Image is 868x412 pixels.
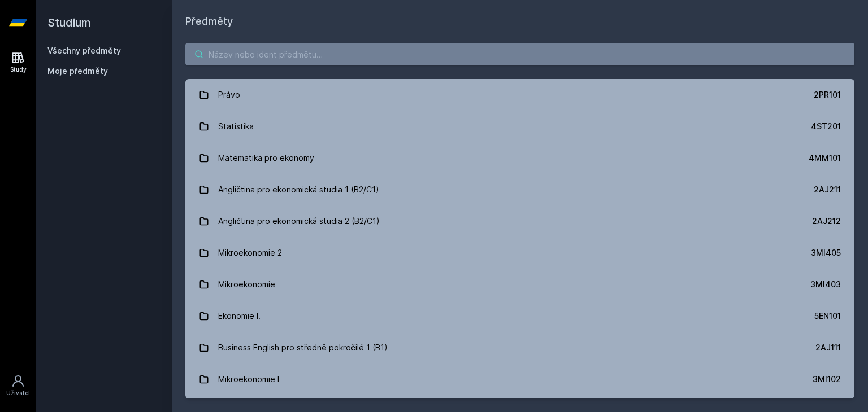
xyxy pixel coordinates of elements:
[809,152,841,164] div: 4MM101
[185,14,854,29] h1: Předměty
[814,89,841,100] div: 2PR101
[218,242,282,264] div: Mikroekonomie 2
[47,65,108,77] span: Moje předměty
[814,184,841,195] div: 2AJ211
[185,142,854,174] a: Matematika pro ekonomy 4MM101
[6,389,30,397] div: Uživatel
[2,369,34,403] a: Uživatel
[218,305,261,327] div: Ekonomie I.
[813,374,841,385] div: 3MI102
[185,363,854,395] a: Mikroekonomie I 3MI102
[814,310,841,322] div: 5EN101
[185,237,854,269] a: Mikroekonomie 2 3MI405
[218,273,275,296] div: Mikroekonomie
[218,336,388,359] div: Business English pro středně pokročilé 1 (B1)
[815,342,841,353] div: 2AJ111
[185,205,854,237] a: Angličtina pro ekonomická studia 2 (B2/C1) 2AJ212
[218,178,379,201] div: Angličtina pro ekonomická studia 1 (B2/C1)
[185,43,854,65] input: Název nebo ident předmětu…
[47,46,121,55] a: Všechny předměty
[185,79,854,111] a: Právo 2PR101
[185,111,854,142] a: Statistika 4ST201
[10,65,27,74] div: Study
[811,247,841,258] div: 3MI405
[185,269,854,300] a: Mikroekonomie 3MI403
[811,121,841,132] div: 4ST201
[185,332,854,363] a: Business English pro středně pokročilé 1 (B1) 2AJ111
[185,300,854,332] a: Ekonomie I. 5EN101
[2,45,34,80] a: Study
[185,174,854,205] a: Angličtina pro ekonomická studia 1 (B2/C1) 2AJ211
[812,216,841,227] div: 2AJ212
[218,147,314,169] div: Matematika pro ekonomy
[218,210,380,233] div: Angličtina pro ekonomická studia 2 (B2/C1)
[218,84,240,106] div: Právo
[218,368,279,391] div: Mikroekonomie I
[218,115,254,138] div: Statistika
[810,279,841,290] div: 3MI403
